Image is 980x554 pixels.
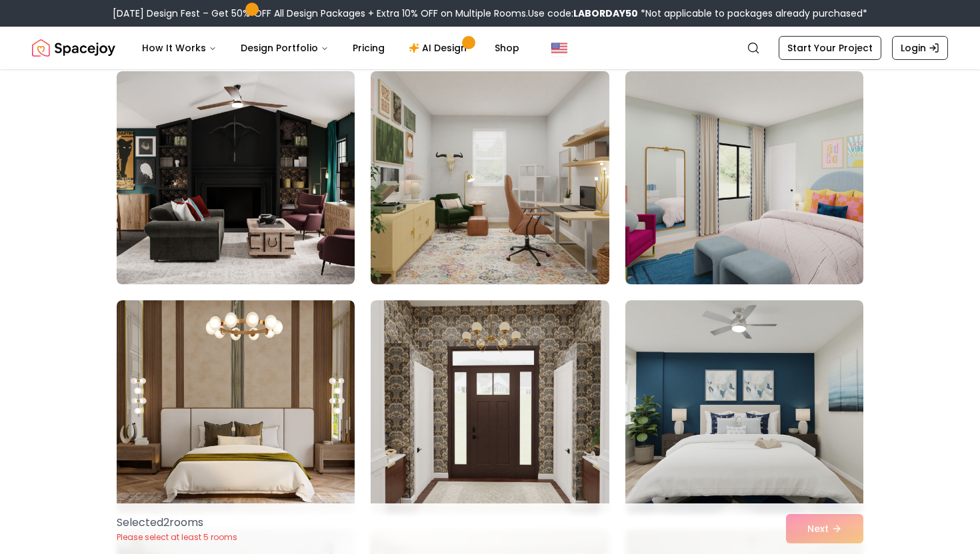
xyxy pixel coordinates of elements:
span: *Not applicable to packages already purchased* [638,7,867,20]
a: AI Design [398,35,481,61]
img: Room room-72 [625,300,863,513]
img: Room room-68 [365,66,615,290]
a: Start Your Project [779,36,881,60]
a: Login [892,36,948,60]
b: LABORDAY50 [573,7,638,20]
div: [DATE] Design Fest – Get 50% OFF All Design Packages + Extra 10% OFF on Multiple Rooms. [113,7,867,20]
p: Please select at least 5 rooms [117,532,237,543]
img: Room room-70 [117,300,355,513]
p: Selected 2 room s [117,515,237,531]
a: Spacejoy [32,35,115,61]
span: Use code: [528,7,638,20]
img: Room room-71 [371,300,609,513]
button: Design Portfolio [230,35,339,61]
img: Room room-67 [117,71,355,284]
button: How It Works [131,35,227,61]
a: Pricing [342,35,395,61]
img: United States [551,40,567,56]
nav: Global [32,27,948,69]
nav: Main [131,35,530,61]
img: Spacejoy Logo [32,35,115,61]
a: Shop [484,35,530,61]
img: Room room-69 [625,71,863,284]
